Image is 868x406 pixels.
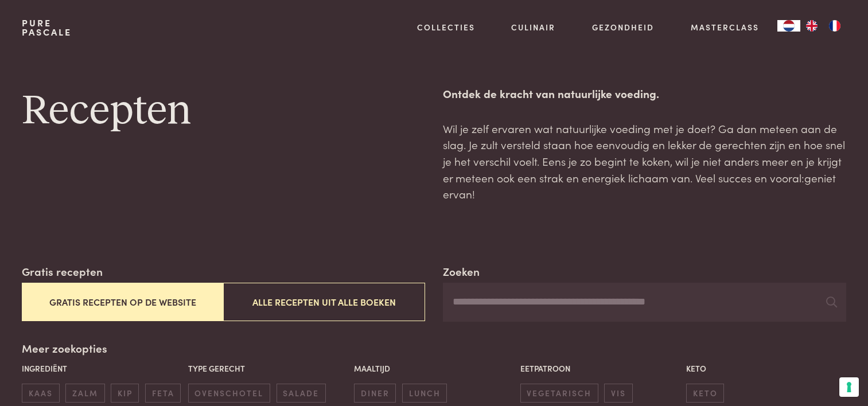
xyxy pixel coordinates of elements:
[520,362,680,374] p: Eetpatroon
[604,384,632,403] span: vis
[823,20,846,32] a: FR
[520,384,598,403] span: vegetarisch
[111,384,139,403] span: kip
[354,362,514,374] p: Maaltijd
[188,362,348,374] p: Type gerecht
[443,263,480,280] label: Zoeken
[402,384,447,403] span: lunch
[777,20,800,32] a: NL
[777,20,800,32] div: Language
[22,18,72,37] a: PurePascale
[686,362,846,374] p: Keto
[22,283,223,321] button: Gratis recepten op de website
[22,384,59,403] span: kaas
[145,384,181,403] span: feta
[511,21,555,33] a: Culinair
[800,20,846,32] ul: Language list
[354,384,396,403] span: diner
[188,384,270,403] span: ovenschotel
[22,362,182,374] p: Ingrediënt
[691,21,759,33] a: Masterclass
[22,263,103,280] label: Gratis recepten
[443,120,846,202] p: Wil je zelf ervaren wat natuurlijke voeding met je doet? Ga dan meteen aan de slag. Je zult verst...
[777,20,846,32] aside: Language selected: Nederlands
[277,384,326,403] span: salade
[443,85,659,101] strong: Ontdek de kracht van natuurlijke voeding.
[417,21,475,33] a: Collecties
[800,20,823,32] a: EN
[22,85,425,137] h1: Recepten
[592,21,654,33] a: Gezondheid
[223,283,425,321] button: Alle recepten uit alle boeken
[65,384,104,403] span: zalm
[686,384,724,403] span: keto
[839,377,859,397] button: Uw voorkeuren voor toestemming voor trackingtechnologieën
